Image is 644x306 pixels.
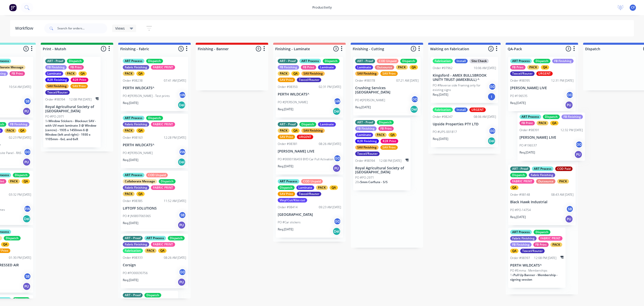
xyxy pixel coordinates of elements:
[631,5,635,10] span: CF
[9,4,17,11] img: Factory
[310,4,334,11] div: productivity
[15,25,36,31] div: Workflow
[115,26,125,31] span: Views
[57,23,107,33] input: Search for orders...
